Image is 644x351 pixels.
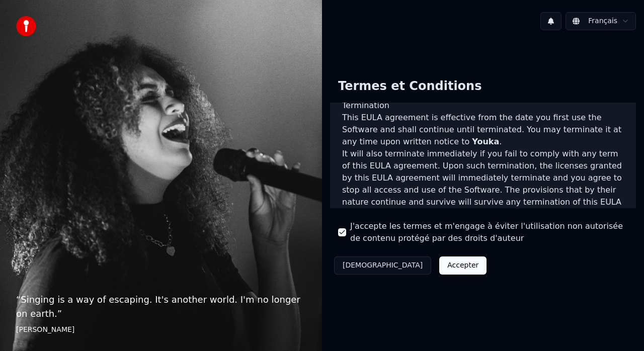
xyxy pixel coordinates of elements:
[439,256,487,275] button: Accepter
[330,70,490,103] div: Termes et Conditions
[16,16,36,36] img: youka
[342,100,624,112] h3: Termination
[334,256,431,275] button: [DEMOGRAPHIC_DATA]
[342,148,624,220] p: It will also terminate immediately if you fail to comply with any term of this EULA agreement. Up...
[342,112,624,148] p: This EULA agreement is effective from the date you first use the Software and shall continue unti...
[472,137,499,146] span: Youka
[350,220,628,244] label: J'accepte les termes et m'engage à éviter l'utilisation non autorisée de contenu protégé par des ...
[16,325,306,335] footer: [PERSON_NAME]
[16,293,306,321] p: “ Singing is a way of escaping. It's another world. I'm no longer on earth. ”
